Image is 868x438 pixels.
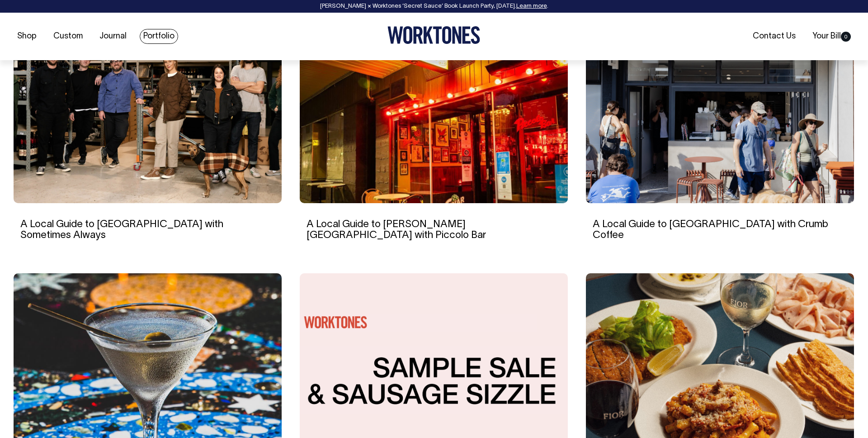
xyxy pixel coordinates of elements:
[586,22,854,203] img: People gather outside a cafe with a shopfront sign that reads "crumb".
[749,29,799,44] a: Contact Us
[300,22,568,203] img: A Local Guide to Potts Point with Piccolo Bar
[593,220,828,240] a: A Local Guide to [GEOGRAPHIC_DATA] with Crumb Coffee
[841,32,851,42] span: 0
[14,22,282,203] img: A Local Guide to Adelaide with Sometimes Always
[307,220,486,240] a: A Local Guide to [PERSON_NAME][GEOGRAPHIC_DATA] with Piccolo Bar
[809,29,854,44] a: Your Bill0
[50,29,86,44] a: Custom
[516,4,547,9] a: Learn more
[140,29,178,44] a: Portfolio
[9,3,859,10] div: [PERSON_NAME] × Worktones ‘Secret Sauce’ Book Launch Party, [DATE]. .
[96,29,130,44] a: Journal
[20,220,223,240] a: A Local Guide to [GEOGRAPHIC_DATA] with Sometimes Always
[14,29,40,44] a: Shop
